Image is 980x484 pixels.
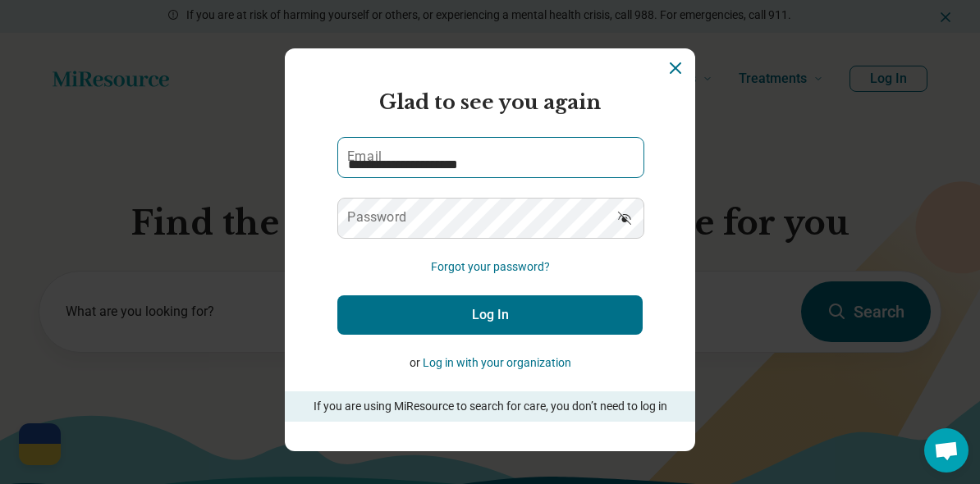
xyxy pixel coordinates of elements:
label: Password [347,211,406,224]
section: Login Dialog [285,48,695,451]
button: Log in with your organization [423,354,571,372]
label: Email [347,150,382,163]
button: Forgot your password? [431,258,550,276]
button: Show password [607,198,643,237]
p: If you are using MiResource to search for care, you don’t need to log in [308,398,672,415]
h2: Glad to see you again [337,88,643,117]
button: Log In [337,295,643,335]
p: or [337,354,643,372]
button: Dismiss [666,58,685,78]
